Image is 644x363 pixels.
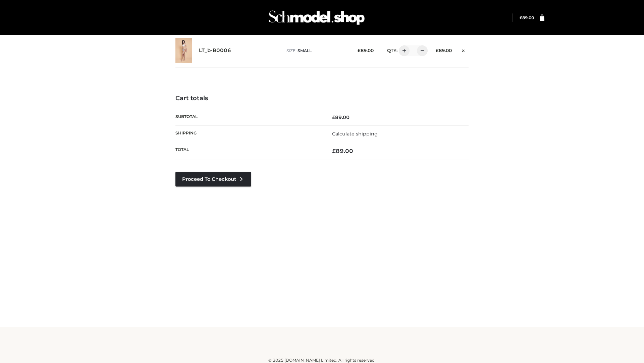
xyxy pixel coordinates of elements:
div: QTY: [380,45,425,56]
th: Total [175,142,322,160]
img: LT_b-B0006 - SMALL [175,38,192,63]
a: Remove this item [459,45,469,54]
bdi: 89.00 [520,15,534,20]
bdi: 89.00 [436,48,452,53]
img: Schmodel Admin 964 [266,4,367,31]
bdi: 89.00 [358,48,374,53]
span: £ [436,48,439,53]
span: £ [358,48,361,53]
p: size : [286,48,347,54]
a: £89.00 [520,15,534,20]
span: £ [332,114,335,120]
a: LT_b-B0006 [199,47,231,54]
span: SMALL [298,48,312,53]
th: Shipping [175,125,322,142]
bdi: 89.00 [332,148,353,154]
a: Calculate shipping [332,131,378,137]
th: Subtotal [175,109,322,125]
h4: Cart totals [175,95,469,102]
span: £ [520,15,522,20]
a: Proceed to Checkout [175,172,251,187]
bdi: 89.00 [332,114,350,120]
span: £ [332,148,336,154]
